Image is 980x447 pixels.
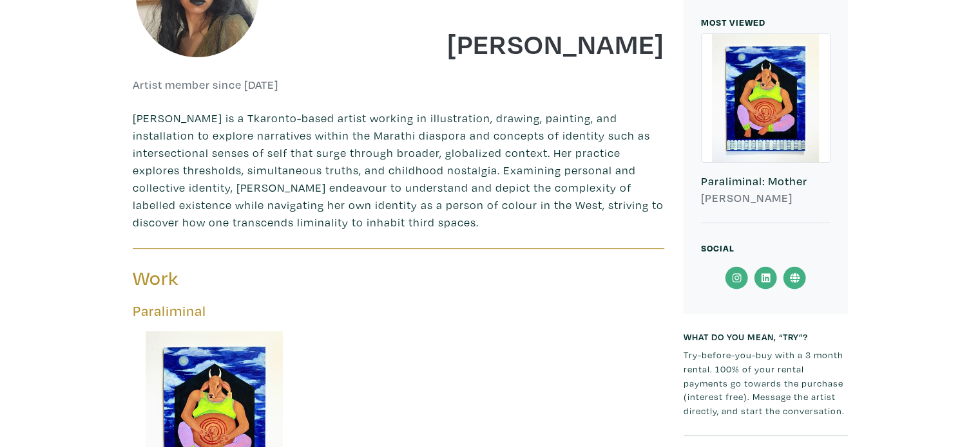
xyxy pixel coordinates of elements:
[701,16,765,28] small: MOST VIEWED
[133,109,664,231] p: [PERSON_NAME] is a Tkaronto-based artist working in illustration, drawing, painting, and installa...
[133,302,664,320] h5: Paraliminal
[133,78,278,92] h6: Artist member since [DATE]
[684,348,848,417] p: Try-before-you-buy with a 3 month rental. 100% of your rental payments go towards the purchase (i...
[701,191,831,205] h6: [PERSON_NAME]
[133,266,389,291] h3: Work
[701,242,735,254] small: Social
[408,26,664,60] h1: [PERSON_NAME]
[701,174,831,188] h6: Paraliminal: Mother
[701,33,831,223] a: Paraliminal: Mother [PERSON_NAME]
[684,331,848,342] h6: What do you mean, “try”?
